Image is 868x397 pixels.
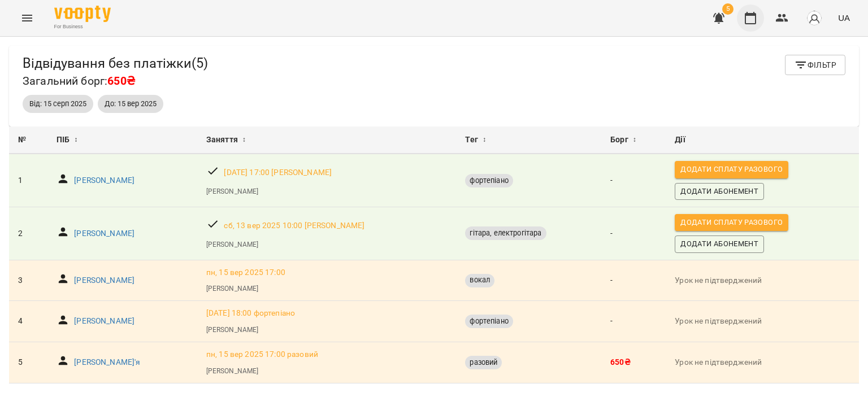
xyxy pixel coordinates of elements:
[9,207,47,260] td: 2
[206,267,285,278] a: пн, 15 вер 2025 17:00
[675,316,850,327] p: Урок не підтверджений
[74,133,77,147] span: ↕
[74,175,134,186] a: [PERSON_NAME]
[680,216,783,229] span: Додати сплату разового
[74,316,134,327] a: [PERSON_NAME]
[98,99,163,109] span: До: 15 вер 2025
[9,301,47,342] td: 4
[57,133,70,147] span: ПІБ
[465,133,478,147] span: Тег
[680,163,783,176] span: Додати сплату разового
[610,228,657,239] p: -
[610,316,657,327] p: -
[9,260,47,301] td: 3
[206,186,258,197] a: [PERSON_NAME]
[610,133,628,147] span: Борг
[680,238,758,250] span: Додати Абонемент
[785,55,845,75] button: Фільтр
[633,133,636,147] span: ↕
[794,58,836,72] span: Фільтр
[224,220,364,232] a: сб, 13 вер 2025 10:00 [PERSON_NAME]
[806,10,822,26] img: avatar_s.png
[680,185,758,198] span: Додати Абонемент
[206,283,258,294] a: [PERSON_NAME]
[206,239,258,250] a: [PERSON_NAME]
[74,228,134,239] a: [PERSON_NAME]
[838,12,850,24] span: UA
[610,357,631,367] b: 650 ₴
[54,23,111,30] span: For Business
[23,72,208,90] h6: Загальний борг:
[206,349,318,360] a: пн, 15 вер 2025 17:00 разовий
[465,228,546,238] span: гітара, електрогітара
[242,133,246,147] span: ↕
[9,342,47,383] td: 5
[465,316,513,326] span: фортепіано
[675,183,764,200] button: Додати Абонемент
[465,357,502,368] span: разовий
[206,308,295,319] a: [DATE] 18:00 фортепіано
[465,275,494,285] span: вокал
[834,7,854,28] button: UA
[483,133,486,147] span: ↕
[675,161,788,178] button: Додати сплату разового
[675,235,764,252] button: Додати Абонемент
[206,133,238,147] span: Заняття
[206,325,258,335] a: [PERSON_NAME]
[224,167,332,178] a: [DATE] 17:00 [PERSON_NAME]
[675,133,850,147] div: Дії
[675,214,788,231] button: Додати сплату разового
[54,6,111,22] img: Voopty Logo
[722,3,734,15] span: 5
[675,357,850,368] p: Урок не підтверджений
[610,275,657,286] p: -
[107,75,135,88] span: 650₴
[18,133,38,147] div: №
[14,5,41,32] button: Menu
[610,175,657,186] p: -
[206,366,258,376] a: [PERSON_NAME]
[74,275,134,286] a: [PERSON_NAME]
[465,176,513,186] span: фортепіано
[9,154,47,207] td: 1
[23,55,208,72] h5: Відвідування без платіжки ( 5 )
[74,357,140,368] a: [PERSON_NAME]'я
[23,99,93,109] span: Від: 15 серп 2025
[675,275,850,286] p: Урок не підтверджений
